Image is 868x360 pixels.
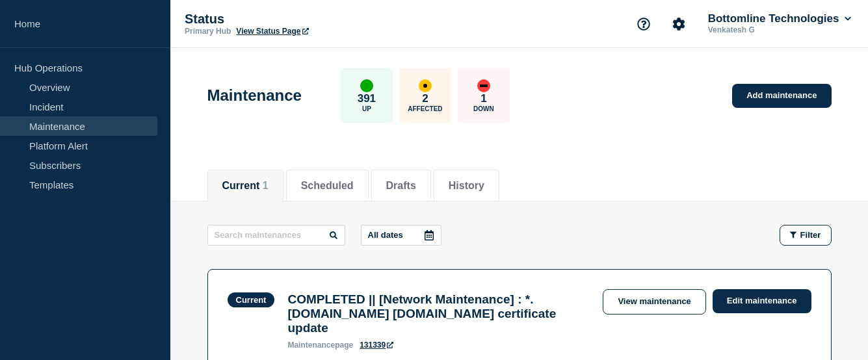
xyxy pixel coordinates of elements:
p: 2 [422,92,428,105]
a: View Status Page [236,27,308,36]
h1: Maintenance [207,86,302,105]
a: View maintenance [603,289,705,315]
button: Scheduled [301,180,354,192]
a: 131339 [360,341,393,350]
p: Primary Hub [185,27,231,36]
button: All dates [361,225,441,246]
button: Account settings [665,10,692,38]
p: All dates [368,230,403,240]
input: Search maintenances [207,225,345,246]
span: 1 [263,180,269,191]
div: affected [419,79,432,92]
a: Edit maintenance [713,289,811,313]
a: Add maintenance [732,84,831,108]
div: down [477,79,490,92]
button: Filter [780,225,832,246]
div: up [360,79,373,92]
button: Drafts [386,180,416,192]
p: 1 [480,92,486,105]
p: Up [362,105,371,112]
p: Status [185,12,445,27]
p: Venkatesh G [705,25,841,34]
span: Filter [800,230,821,240]
span: maintenance [287,341,335,350]
button: History [449,180,484,192]
p: 391 [358,92,376,105]
h3: COMPLETED || [Network Maintenance] : *.[DOMAIN_NAME] [DOMAIN_NAME] certificate update [287,292,590,335]
button: Support [630,10,657,38]
p: Down [473,105,494,112]
p: page [287,341,353,350]
button: Bottomline Technologies [705,12,854,25]
button: Current 1 [222,180,269,192]
div: Current [236,295,267,305]
p: Affected [408,105,442,112]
